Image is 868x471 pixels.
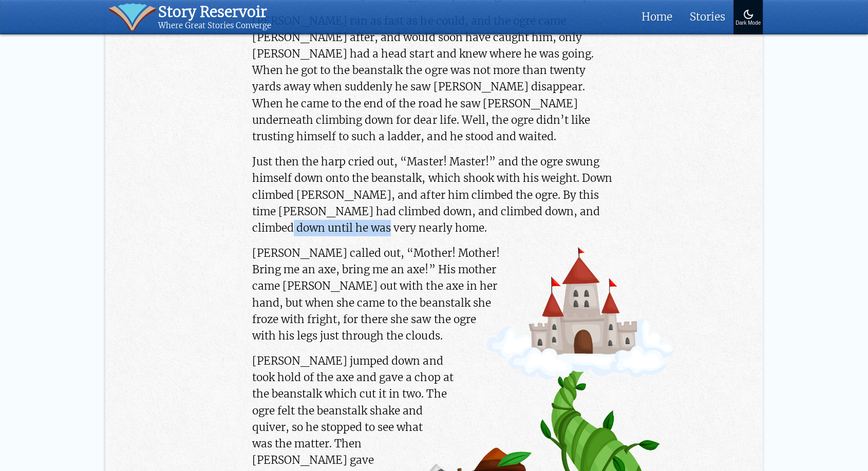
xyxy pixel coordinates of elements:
img: icon of book with waver spilling out. [108,3,156,31]
div: Where Great Stories Converge [158,21,271,31]
p: [PERSON_NAME] ran as fast as he could, and the ogre came [PERSON_NAME] after, and would soon have... [252,13,615,145]
div: Dark Mode [735,21,761,26]
img: Turn On Dark Mode [742,8,754,21]
p: [PERSON_NAME] called out, “Mother! Mother! Bring me an axe, bring me an axe!” His mother came [PE... [252,245,615,344]
div: Story Reservoir [158,3,271,21]
p: Just then the harp cried out, “Master! Master!” and the ogre swung himself down onto the beanstal... [252,154,615,236]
